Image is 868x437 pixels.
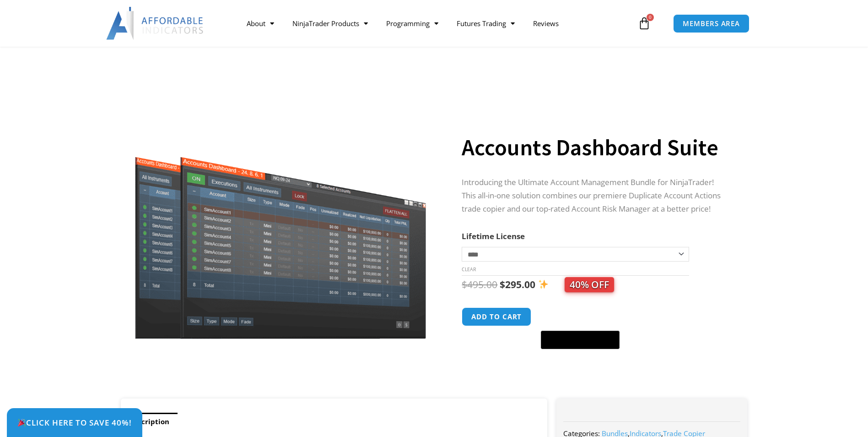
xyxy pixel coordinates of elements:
[237,13,283,34] a: About
[18,419,26,426] img: 🎉
[462,176,729,216] p: Introducing the Ultimate Account Management Bundle for NinjaTrader! This all-in-one solution comb...
[7,408,142,437] a: 🎉Click Here to save 40%!
[377,13,447,34] a: Programming
[624,10,664,37] a: 0
[17,419,132,426] span: Click Here to save 40%!
[462,131,729,164] h1: Accounts Dashboard Suite
[462,266,476,273] a: Clear options
[539,306,621,328] iframe: Secure express checkout frame
[539,279,548,289] img: ✨
[500,278,505,291] span: $
[134,104,428,339] img: Screenshot 2024-08-26 155710eeeee
[541,331,620,349] button: Buy with GPay
[106,7,205,40] img: LogoAI | Affordable Indicators – NinjaTrader
[673,14,749,33] a: MEMBERS AREA
[647,14,654,21] span: 0
[500,278,535,291] bdi: 295.00
[462,278,467,291] span: $
[447,13,524,34] a: Futures Trading
[565,277,614,292] span: 40% OFF
[237,13,636,34] nav: Menu
[462,231,525,241] label: Lifetime License
[462,278,497,291] bdi: 495.00
[283,13,377,34] a: NinjaTrader Products
[683,20,740,27] span: MEMBERS AREA
[524,13,568,34] a: Reviews
[462,307,531,326] button: Add to cart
